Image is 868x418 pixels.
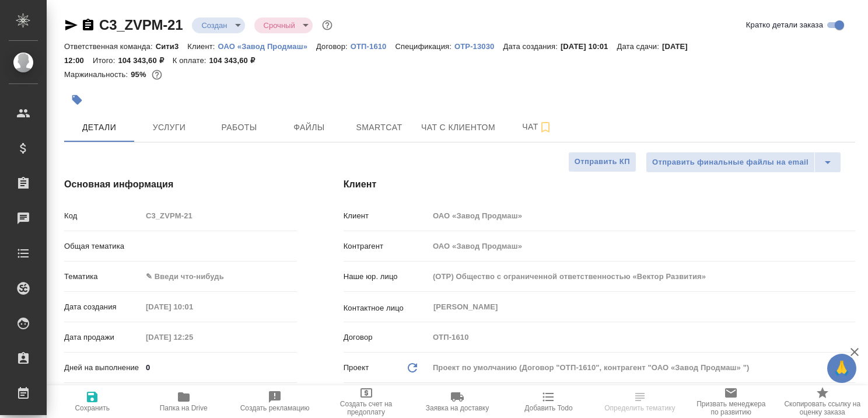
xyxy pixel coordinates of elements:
p: 104 343,60 ₽ [209,56,263,65]
svg: Подписаться [538,120,552,134]
p: Контрагент [344,241,429,252]
span: Чат с клиентом [421,120,495,135]
p: Дата сдачи: [617,42,662,51]
div: ✎ Введи что-нибудь [146,271,283,283]
input: Пустое поле [142,207,297,224]
p: ОТП-1610 [351,42,395,51]
button: 4684.00 RUB; [149,67,164,82]
button: Призвать менеджера по развитию [685,385,776,418]
p: 95% [131,70,149,79]
button: Добавить Todo [503,385,594,418]
span: 🙏 [832,356,852,381]
p: Проект [344,362,369,374]
input: Пустое поле [142,298,244,315]
a: OTP-13030 [454,41,503,51]
input: Пустое поле [429,329,855,346]
button: Заявка на доставку [412,385,503,418]
a: C3_ZVPM-21 [99,17,183,33]
input: ✎ Введи что-нибудь [142,359,297,376]
h4: Основная информация [64,177,297,191]
p: К оплате: [173,56,209,65]
p: Ответственная команда: [64,42,156,51]
div: ✎ Введи что-нибудь [142,267,297,287]
p: Дата создания: [503,42,560,51]
input: Пустое поле [142,329,244,346]
button: Добавить тэг [64,87,90,113]
div: Создан [192,18,244,33]
div: Проект по умолчанию (Договор "ОТП-1610", контрагент "ОАО «Завод Продмаш» ") [429,358,855,378]
p: Маржинальность: [64,70,131,79]
p: Код [64,210,142,222]
p: ОАО «Завод Продмаш» [218,42,316,51]
button: Скопировать ссылку на оценку заказа [777,385,868,418]
span: Smartcat [351,120,407,135]
span: Услуги [141,120,197,135]
p: Дата создания [64,301,142,313]
p: 104 343,60 ₽ [118,56,172,65]
button: Скопировать ссылку для ЯМессенджера [64,18,78,32]
span: Отправить КП [575,155,630,169]
input: Пустое поле [429,238,855,255]
a: ОАО «Завод Продмаш» [218,41,316,51]
button: Отправить финальные файлы на email [646,152,815,173]
button: Срочный [260,20,299,30]
button: Доп статусы указывают на важность/срочность заказа [320,18,335,33]
span: Призвать менеджера по развитию [692,400,769,416]
p: Спецификация: [395,42,454,51]
p: Договор [344,332,429,343]
span: Папка на Drive [160,404,208,412]
span: Кратко детали заказа [746,19,823,31]
button: Создать рекламацию [229,385,320,418]
span: Сохранить [75,404,110,412]
div: ​ [142,236,297,256]
p: Дата продажи [64,332,142,343]
h4: Клиент [344,177,855,191]
div: split button [646,152,841,173]
p: Сити3 [156,42,188,51]
a: ОТП-1610 [351,41,395,51]
p: Наше юр. лицо [344,271,429,283]
button: Создать счет на предоплату [320,385,411,418]
input: Пустое поле [429,207,855,224]
p: Клиент [344,210,429,222]
span: Отправить финальные файлы на email [652,156,808,169]
span: Чат [509,120,565,134]
p: Договор: [316,42,351,51]
p: Клиент: [187,42,218,51]
button: Скопировать ссылку [81,18,95,32]
button: Сохранить [47,385,138,418]
span: Заявка на доставку [426,404,489,412]
p: [DATE] 10:01 [561,42,617,51]
span: Скопировать ссылку на оценку заказа [784,400,861,416]
p: Тематика [64,271,142,283]
span: Детали [71,120,127,135]
span: Файлы [281,120,337,135]
p: Контактное лицо [344,302,429,314]
button: Отправить КП [568,152,636,172]
div: Создан [254,18,313,33]
button: 🙏 [827,354,856,383]
span: Определить тематику [604,404,675,412]
p: OTP-13030 [454,42,503,51]
span: Работы [211,120,267,135]
button: Папка на Drive [138,385,229,418]
p: Итого: [93,56,118,65]
p: Общая тематика [64,241,142,252]
span: Создать рекламацию [240,404,310,412]
button: Создан [198,20,230,30]
button: Определить тематику [594,385,685,418]
p: Дней на выполнение [64,362,142,374]
span: Добавить Todo [524,404,572,412]
span: Создать счет на предоплату [327,400,404,416]
input: Пустое поле [429,268,855,285]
